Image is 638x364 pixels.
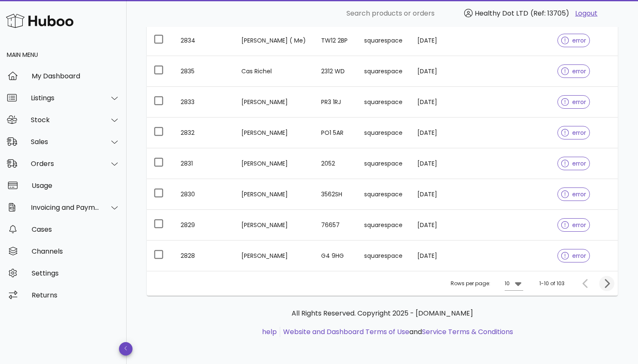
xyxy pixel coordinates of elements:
a: help [262,327,277,337]
span: error [561,253,586,259]
td: [DATE] [411,56,465,87]
td: [PERSON_NAME] [235,179,314,210]
td: PO1 5AR [314,118,358,148]
td: [DATE] [411,87,465,118]
span: error [561,161,586,166]
td: squarespace [357,118,410,148]
td: 2834 [174,25,235,56]
td: squarespace [357,210,410,241]
td: squarespace [357,179,410,210]
td: [DATE] [411,241,465,271]
li: and [280,327,513,337]
img: Huboo Logo [6,12,73,30]
div: 1-10 of 103 [539,280,565,287]
td: 2835 [174,56,235,87]
div: Orders [31,160,100,168]
td: [PERSON_NAME] [235,210,314,241]
span: error [561,191,586,197]
td: [PERSON_NAME] [235,148,314,179]
div: My Dashboard [32,72,120,80]
td: 2833 [174,87,235,118]
td: 2829 [174,210,235,241]
td: squarespace [357,25,410,56]
td: squarespace [357,56,410,87]
span: error [561,37,586,43]
div: 10 [505,280,510,287]
td: G4 9HG [314,241,358,271]
td: [PERSON_NAME] [235,118,314,148]
td: TW12 2BP [314,25,358,56]
p: All Rights Reserved. Copyright 2025 - [DOMAIN_NAME] [154,308,611,318]
div: Invoicing and Payments [31,203,100,211]
td: [PERSON_NAME] ( Me) [235,25,314,56]
td: [DATE] [411,25,465,56]
span: error [561,99,586,105]
a: Website and Dashboard Terms of Use [283,327,409,337]
div: Sales [31,138,100,146]
span: error [561,222,586,228]
div: Stock [31,116,100,124]
div: Settings [32,269,120,277]
td: 3562SH [314,179,358,210]
td: 2831 [174,148,235,179]
div: Channels [32,247,120,255]
span: (Ref: 13705) [530,8,569,18]
td: 2830 [174,179,235,210]
td: [DATE] [411,148,465,179]
td: [DATE] [411,118,465,148]
div: Rows per page: [451,271,523,296]
span: Healthy Dot LTD [475,8,528,18]
div: 10Rows per page: [505,277,523,290]
td: squarespace [357,87,410,118]
span: error [561,130,586,136]
span: error [561,68,586,74]
td: squarespace [357,241,410,271]
div: Returns [32,291,120,299]
td: PR3 1RJ [314,87,358,118]
td: [DATE] [411,179,465,210]
td: [DATE] [411,210,465,241]
button: Next page [599,276,614,291]
div: Listings [31,94,100,102]
td: 76657 [314,210,358,241]
td: 2832 [174,118,235,148]
td: 2828 [174,241,235,271]
td: [PERSON_NAME] [235,241,314,271]
td: 2312 WD [314,56,358,87]
div: Usage [32,182,120,190]
div: Cases [32,225,120,233]
a: Service Terms & Conditions [422,327,513,337]
td: 2052 [314,148,358,179]
td: [PERSON_NAME] [235,87,314,118]
a: Logout [575,8,597,19]
td: squarespace [357,148,410,179]
td: Cas Richel [235,56,314,87]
